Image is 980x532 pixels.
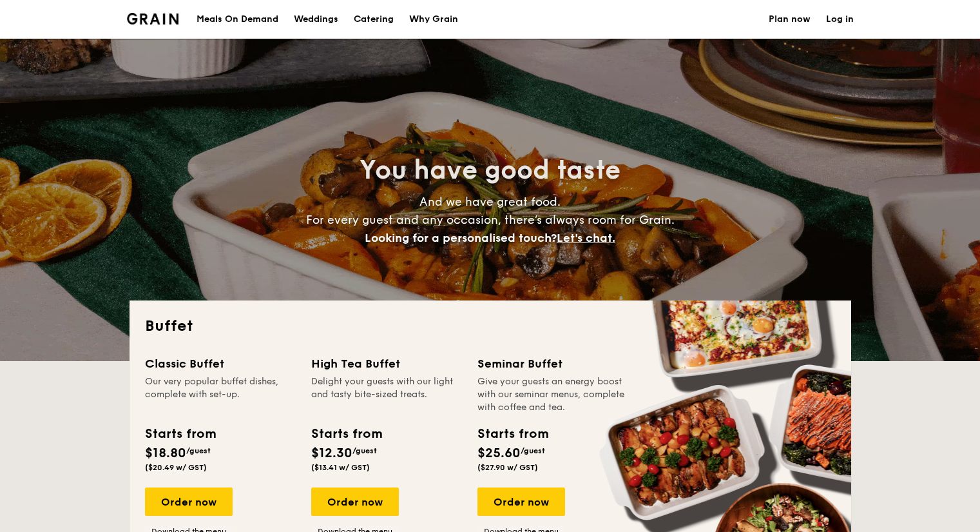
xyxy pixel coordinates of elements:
[477,424,548,444] div: Starts from
[360,155,620,186] span: You have good taste
[311,463,370,472] span: ($13.41 w/ GST)
[311,446,352,461] span: $12.30
[365,231,557,245] span: Looking for a personalised touch?
[311,375,462,414] div: Delight your guests with our light and tasty bite-sized treats.
[477,375,628,414] div: Give your guests an energy boost with our seminar menus, complete with coffee and tea.
[145,488,233,516] div: Order now
[557,231,615,245] span: Let's chat.
[521,446,545,455] span: /guest
[127,13,179,25] a: Logotype
[145,446,186,461] span: $18.80
[145,424,215,444] div: Starts from
[145,316,836,337] h2: Buffet
[145,375,296,414] div: Our very popular buffet dishes, complete with set-up.
[477,446,521,461] span: $25.60
[352,446,377,455] span: /guest
[145,355,296,373] div: Classic Buffet
[311,424,381,444] div: Starts from
[306,195,675,245] span: And we have great food. For every guest and any occasion, there’s always room for Grain.
[145,463,207,472] span: ($20.49 w/ GST)
[477,488,565,516] div: Order now
[311,488,399,516] div: Order now
[186,446,211,455] span: /guest
[477,355,628,373] div: Seminar Buffet
[477,463,538,472] span: ($27.90 w/ GST)
[127,13,179,25] img: Grain
[311,355,462,373] div: High Tea Buffet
